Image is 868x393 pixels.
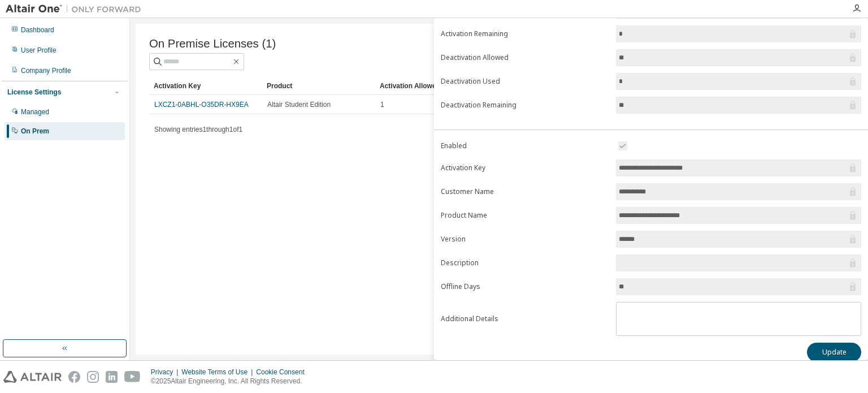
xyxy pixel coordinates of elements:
[380,100,384,109] span: 1
[267,77,371,95] div: Product
[6,3,147,15] img: Altair One
[807,343,861,362] button: Update
[106,371,118,383] img: linkedin.svg
[21,107,49,116] div: Managed
[21,46,57,55] div: User Profile
[441,211,609,220] label: Product Name
[87,371,99,383] img: instagram.svg
[124,371,141,383] img: youtube.svg
[441,77,609,86] label: Deactivation Used
[441,29,609,38] label: Activation Remaining
[380,77,484,95] div: Activation Allowed
[151,377,311,386] p: © 2025 Altair Engineering, Inc. All Rights Reserved.
[3,371,62,383] img: altair_logo.svg
[267,100,331,109] span: Altair Student Edition
[441,258,609,267] label: Description
[181,368,256,377] div: Website Terms of Use
[149,37,276,50] span: On Premise Licenses (1)
[441,101,609,110] label: Deactivation Remaining
[441,314,609,323] label: Additional Details
[441,235,609,244] label: Version
[441,187,609,196] label: Customer Name
[7,88,61,97] div: License Settings
[441,141,609,150] label: Enabled
[21,25,54,34] div: Dashboard
[441,163,609,172] label: Activation Key
[151,368,181,377] div: Privacy
[154,77,258,95] div: Activation Key
[154,126,242,133] span: Showing entries 1 through 1 of 1
[21,127,49,136] div: On Prem
[154,101,249,109] a: LXCZ1-0ABHL-O35DR-HX9EA
[68,371,80,383] img: facebook.svg
[441,282,609,291] label: Offline Days
[256,368,311,377] div: Cookie Consent
[441,53,609,62] label: Deactivation Allowed
[21,66,71,75] div: Company Profile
